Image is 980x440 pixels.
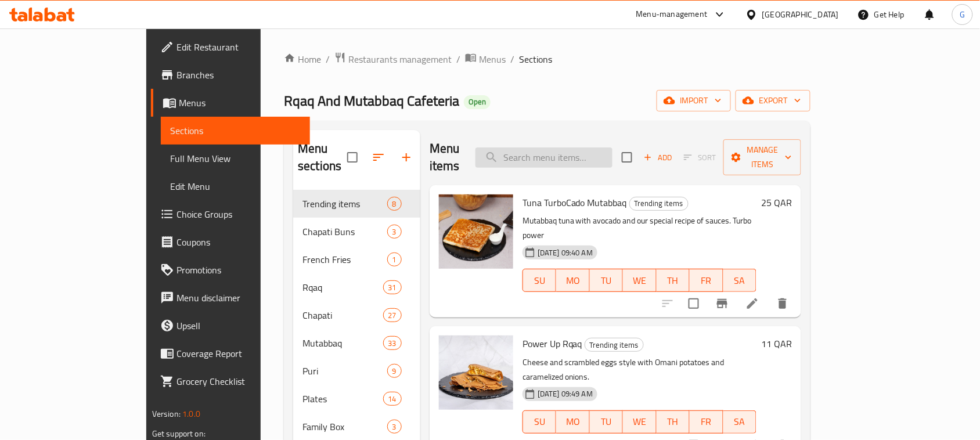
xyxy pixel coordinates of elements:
span: Select section first [676,149,723,167]
nav: breadcrumb [284,52,810,67]
button: Branch-specific-item [708,290,736,318]
span: Rqaq And Mutabbaq Cafeteria [284,88,459,114]
span: export [745,93,801,108]
button: SA [723,269,756,292]
button: TU [590,269,623,292]
span: Power Up Rqaq [523,335,582,352]
p: Mutabbaq tuna with avocado and our special recipe of sauces. Turbo power [523,214,756,243]
a: Menu disclaimer [151,284,310,312]
button: TH [657,410,690,434]
input: search [475,147,613,168]
span: Puri [302,364,387,378]
span: Chapati [302,308,383,322]
button: MO [556,410,589,434]
span: Family Box [302,420,387,434]
button: delete [769,290,797,318]
div: items [383,392,402,406]
span: Rqaq [302,280,383,294]
span: SA [728,413,752,430]
button: FR [690,410,723,434]
span: Mutabbaq [302,336,383,350]
span: Select to update [682,291,706,316]
button: Add section [392,143,420,171]
span: Chapati Buns [302,225,387,239]
div: items [387,253,402,266]
span: Coupons [176,235,301,249]
span: Plates [302,392,383,406]
a: Branches [151,61,310,89]
h6: 11 QAR [761,336,792,352]
button: TU [590,410,623,434]
div: items [387,420,402,434]
span: 14 [384,394,401,405]
div: items [387,197,402,211]
span: Manage items [733,143,792,172]
span: WE [628,413,651,430]
span: Restaurants management [348,52,452,66]
span: 9 [388,366,401,377]
span: Sort sections [365,143,392,171]
span: Upsell [176,319,301,333]
span: Select section [615,145,639,169]
span: TH [661,413,685,430]
span: Full Menu View [170,152,301,165]
span: Trending items [302,197,387,211]
span: TH [661,272,685,289]
li: / [326,52,330,66]
span: FR [694,413,718,430]
h2: Menu items [430,140,462,175]
span: 33 [384,338,401,349]
span: Edit Menu [170,179,301,193]
a: Full Menu View [161,145,310,172]
div: Trending items [585,338,644,352]
img: Power Up Rqaq [439,336,513,410]
span: Menu disclaimer [176,291,301,305]
div: Trending items [629,197,689,211]
div: items [383,336,402,350]
img: Tuna TurboCado Mutabbaq [439,194,513,269]
a: Upsell [151,312,310,340]
div: Open [464,95,491,109]
span: Branches [176,68,301,82]
li: / [510,52,514,66]
span: Version: [152,406,181,421]
a: Menus [151,89,310,117]
span: 3 [388,226,401,237]
span: 1.0.0 [182,406,200,421]
span: SA [728,272,752,289]
h2: Menu sections [298,140,347,175]
a: Grocery Checklist [151,367,310,395]
span: Menus [479,52,506,66]
div: Plates14 [293,385,420,413]
span: 1 [388,254,401,265]
p: Cheese and scrambled eggs style with Omani potatoes and caramelized onions. [523,355,756,384]
button: SA [723,410,756,434]
li: / [456,52,460,66]
span: 8 [388,199,401,210]
a: Choice Groups [151,200,310,228]
span: 27 [384,310,401,321]
div: Trending items8 [293,190,420,218]
span: Coverage Report [176,347,301,360]
span: 31 [384,282,401,293]
div: Mutabbaq33 [293,329,420,357]
button: MO [556,269,589,292]
button: import [657,90,731,111]
button: Add [639,149,676,167]
span: Sections [170,124,301,138]
span: French Fries [302,253,387,266]
span: Select all sections [340,145,365,169]
a: Sections [161,117,310,145]
button: FR [690,269,723,292]
div: items [383,280,402,294]
div: Menu-management [636,8,708,21]
div: items [387,364,402,378]
span: FR [694,272,718,289]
